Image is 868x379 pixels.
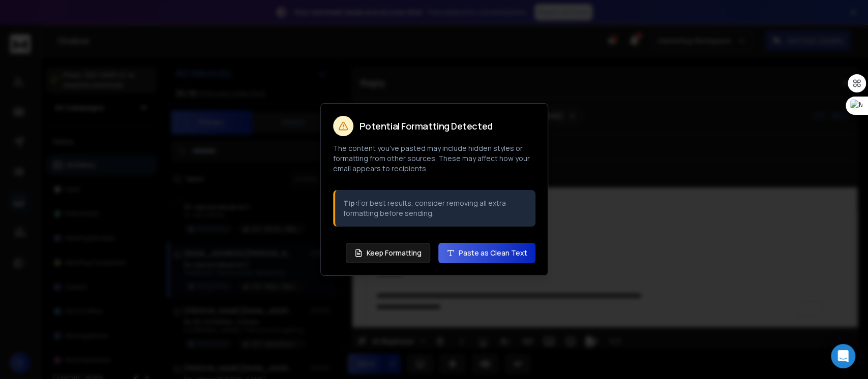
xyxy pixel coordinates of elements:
[333,143,535,174] p: The content you've pasted may include hidden styles or formatting from other sources. These may a...
[343,198,527,218] p: For best results, consider removing all extra formatting before sending.
[438,243,535,263] button: Paste as Clean Text
[831,344,855,368] div: Open Intercom Messenger
[346,243,430,263] button: Keep Formatting
[360,121,493,131] h2: Potential Formatting Detected
[343,198,357,208] strong: Tip:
